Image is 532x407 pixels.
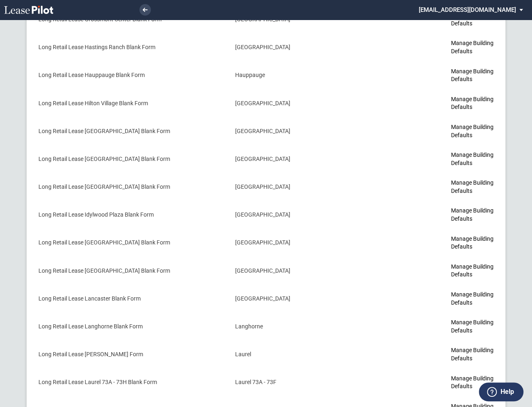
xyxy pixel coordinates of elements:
[451,263,494,278] a: Manage Building Defaults
[229,89,376,117] td: [GEOGRAPHIC_DATA]
[451,179,494,194] a: Manage Building Defaults
[229,34,376,61] td: [GEOGRAPHIC_DATA]
[27,117,229,145] td: Long Retail Lease [GEOGRAPHIC_DATA] Blank Form
[229,257,376,285] td: [GEOGRAPHIC_DATA]
[229,201,376,229] td: [GEOGRAPHIC_DATA]
[229,369,376,396] td: Laurel 73A - 73F
[229,285,376,313] td: [GEOGRAPHIC_DATA]
[451,96,494,111] a: Manage Building Defaults
[27,201,229,229] td: Long Retail Lease Idylwood Plaza Blank Form
[451,151,494,166] a: Manage Building Defaults
[27,257,229,285] td: Long Retail Lease [GEOGRAPHIC_DATA] Blank Form
[451,319,494,334] a: Manage Building Defaults
[451,235,494,250] a: Manage Building Defaults
[451,207,494,222] a: Manage Building Defaults
[27,61,229,89] td: Long Retail Lease Hauppauge Blank Form
[27,369,229,396] td: Long Retail Lease Laurel 73A - 73H Blank Form
[229,173,376,201] td: [GEOGRAPHIC_DATA]
[451,12,494,27] a: Manage Building Defaults
[27,313,229,341] td: Long Retail Lease Langhorne Blank Form
[229,117,376,145] td: [GEOGRAPHIC_DATA]
[229,61,376,89] td: Hauppauge
[27,89,229,117] td: Long Retail Lease Hilton Village Blank Form
[27,285,229,313] td: Long Retail Lease Lancaster Blank Form
[229,229,376,257] td: [GEOGRAPHIC_DATA]
[451,40,494,54] a: Manage Building Defaults
[451,347,494,362] a: Manage Building Defaults
[27,34,229,61] td: Long Retail Lease Hastings Ranch Blank Form
[229,145,376,173] td: [GEOGRAPHIC_DATA]
[451,291,494,306] a: Manage Building Defaults
[479,382,523,401] button: Help
[229,341,376,369] td: Laurel
[27,341,229,369] td: Long Retail Lease [PERSON_NAME] Form
[451,124,494,138] a: Manage Building Defaults
[501,387,514,397] label: Help
[229,313,376,341] td: Langhorne
[27,229,229,257] td: Long Retail Lease [GEOGRAPHIC_DATA] Blank Form
[451,375,494,390] a: Manage Building Defaults
[451,68,494,83] a: Manage Building Defaults
[27,145,229,173] td: Long Retail Lease [GEOGRAPHIC_DATA] Blank Form
[27,173,229,201] td: Long Retail Lease [GEOGRAPHIC_DATA] Blank Form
